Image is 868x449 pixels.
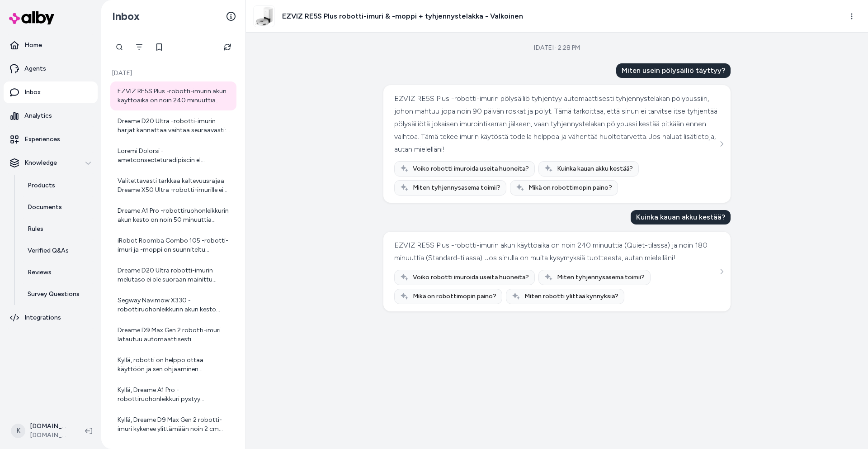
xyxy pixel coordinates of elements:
div: Dreame A1 Pro -robottiruohonleikkurin akun kesto on noin 50 minuuttia yhdellä latauksella. Lataus... [118,206,231,224]
span: Mikä on robottimopin paino? [528,183,612,192]
div: EZVIZ RE5S Plus -robotti-imurin akun käyttöaika on noin 240 minuuttia (Quiet-tilassa) ja noin 180... [118,87,231,105]
div: Valitettavasti tarkkaa kaltevuusrajaa Dreame X50 Ultra -robotti-imurille ei ole erikseen ilmoitet... [118,177,231,195]
h3: EZVIZ RE5S Plus robotti-imuri & -moppi + tyhjennystelakka - Valkoinen [282,11,523,22]
a: Integrations [4,307,98,329]
p: Analytics [24,111,52,120]
a: Analytics [4,105,98,127]
span: Mikä on robottimopin paino? [413,292,496,301]
button: Knowledge [4,152,98,174]
button: Refresh [218,38,236,56]
a: Valitettavasti tarkkaa kaltevuusrajaa Dreame X50 Ultra -robotti-imurille ei ole erikseen ilmoitet... [110,171,236,200]
a: Loremi Dolorsi -ametconsecteturadipiscin el seddoeiusm tempor incididuntutla, etdol magnaa enimad... [110,141,236,170]
div: Kyllä, Dreame A1 Pro -robottiruohonleikkuri pystyy leikkaamaan useita erillisiä leikkuualueita. J... [118,386,231,404]
p: Products [28,181,55,190]
span: K [11,424,25,438]
button: K[DOMAIN_NAME] Shopify[DOMAIN_NAME] [5,416,78,445]
div: Segway Navimow X330 -robottiruohonleikkurin akun kesto riippuu käytöstä ja nurmikon olosuhteista,... [118,296,231,314]
span: [DOMAIN_NAME] [30,431,71,440]
p: Integrations [24,313,61,322]
a: Dreame D20 Ultra robotti-imurin melutaso ei ole suoraan mainittu tuotetiedoissa. Yleisesti ottaen... [110,261,236,290]
a: Kyllä, robotti on helppo ottaa käyttöön ja sen ohjaaminen mobiilisovelluksella on vaivatonta. [110,350,236,379]
div: EZVIZ RE5S Plus -robotti-imurin pölysäiliö tyhjentyy automaattisesti tyhjennystelakan pölypussiin... [394,92,717,156]
div: Kyllä, Dreame D9 Max Gen 2 robotti-imuri kykenee ylittämään noin 2 cm korkuiset kynnykset. Se on ... [118,416,231,434]
div: Kuinka kauan akku kestää? [631,210,731,224]
div: Kyllä, robotti on helppo ottaa käyttöön ja sen ohjaaminen mobiilisovelluksella on vaivatonta. [118,356,231,374]
img: alby Logo [9,11,54,24]
p: Documents [28,203,62,212]
a: Dreame A1 Pro -robottiruohonleikkurin akun kesto on noin 50 minuuttia yhdellä latauksella. Lataus... [110,201,236,230]
a: EZVIZ RE5S Plus -robotti-imurin akun käyttöaika on noin 240 minuuttia (Quiet-tilassa) ja noin 180... [110,81,236,110]
a: Verified Q&As [19,240,98,262]
a: Rules [19,218,98,240]
a: Inbox [4,81,98,103]
div: EZVIZ RE5S Plus -robotti-imurin akun käyttöaika on noin 240 minuuttia (Quiet-tilassa) ja noin 180... [394,239,717,264]
p: [DOMAIN_NAME] Shopify [30,422,71,431]
p: Agents [24,64,46,73]
div: Miten usein pölysäiliö täyttyy? [616,63,731,78]
p: Knowledge [24,158,57,167]
span: Miten robotti ylittää kynnyksiä? [524,292,618,301]
div: Dreame D20 Ultra robotti-imurin melutaso ei ole suoraan mainittu tuotetiedoissa. Yleisesti ottaen... [118,266,231,284]
span: Voiko robotti imuroida useita huoneita? [413,164,529,173]
span: Kuinka kauan akku kestää? [557,164,633,173]
button: See more [716,139,727,149]
a: Kyllä, Dreame A1 Pro -robottiruohonleikkuri pystyy leikkaamaan useita erillisiä leikkuualueita. J... [110,380,236,409]
h2: Inbox [112,10,140,23]
div: [DATE] · 2:28 PM [534,43,580,53]
p: Verified Q&As [28,246,69,255]
p: Home [24,41,42,50]
a: Dreame D9 Max Gen 2 robotti-imuri latautuu automaattisesti latausasemallaan. Kun akun varaus alka... [110,320,236,349]
a: Reviews [19,262,98,283]
a: Agents [4,58,98,80]
span: Voiko robotti imuroida useita huoneita? [413,273,529,282]
div: Loremi Dolorsi -ametconsecteturadipiscin el seddoeiusm tempor incididuntutla, etdol magnaa enimad... [118,147,231,165]
div: Dreame D20 Ultra -robotti-imurin harjat kannattaa vaihtaa seuraavasti: - Pääharja: noin 3–6 kuuka... [118,117,231,135]
a: Dreame D20 Ultra -robotti-imurin harjat kannattaa vaihtaa seuraavasti: - Pääharja: noin 3–6 kuuka... [110,111,236,140]
a: Survey Questions [19,283,98,305]
img: EZVIZ_RE5S_Plus_main_1.jpg [254,6,274,27]
span: Miten tyhjennysasema toimii? [413,183,500,192]
p: Inbox [24,88,41,97]
button: Filter [130,38,148,56]
a: Home [4,34,98,56]
div: Dreame D9 Max Gen 2 robotti-imuri latautuu automaattisesti latausasemallaan. Kun akun varaus alka... [118,326,231,344]
p: Experiences [24,135,60,144]
button: See more [716,266,727,277]
p: Reviews [28,268,52,277]
p: [DATE] [110,69,236,78]
a: iRobot Roomba Combo 105 -robotti-imuri ja -moppi on suunniteltu tehokkaaksi, ja sen imuteho on er... [110,231,236,260]
span: Miten tyhjennysasema toimii? [557,273,645,282]
a: Documents [19,196,98,218]
a: Products [19,175,98,196]
div: iRobot Roomba Combo 105 -robotti-imuri ja -moppi on suunniteltu tehokkaaksi, ja sen imuteho on er... [118,236,231,254]
a: Kyllä, Dreame D9 Max Gen 2 robotti-imuri kykenee ylittämään noin 2 cm korkuiset kynnykset. Se on ... [110,410,236,439]
a: Experiences [4,129,98,150]
a: Segway Navimow X330 -robottiruohonleikkurin akun kesto riippuu käytöstä ja nurmikon olosuhteista,... [110,291,236,320]
p: Survey Questions [28,290,80,299]
p: Rules [28,224,43,234]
